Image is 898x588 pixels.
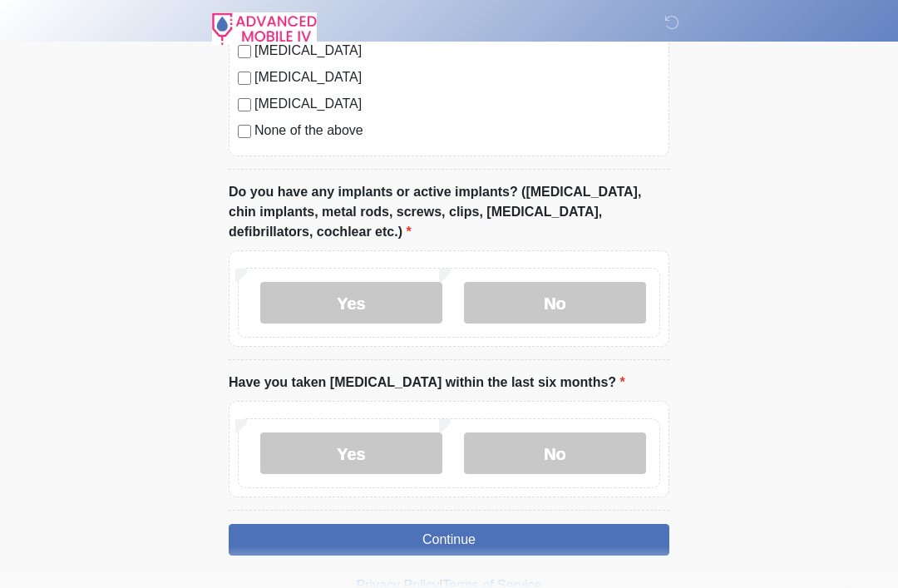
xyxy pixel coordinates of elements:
[260,282,442,324] label: Yes
[464,432,646,474] label: No
[229,373,625,393] label: Have you taken [MEDICAL_DATA] within the last six months?
[254,121,660,141] label: None of the above
[229,524,669,556] button: Continue
[254,67,660,87] label: [MEDICAL_DATA]
[464,282,646,324] label: No
[212,12,317,45] img: Advanced Mobile IV Houston Logo
[238,72,251,85] input: [MEDICAL_DATA]
[260,432,442,474] label: Yes
[254,94,660,114] label: [MEDICAL_DATA]
[238,98,251,111] input: [MEDICAL_DATA]
[238,125,251,138] input: None of the above
[229,182,669,242] label: Do you have any implants or active implants? ([MEDICAL_DATA], chin implants, metal rods, screws, ...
